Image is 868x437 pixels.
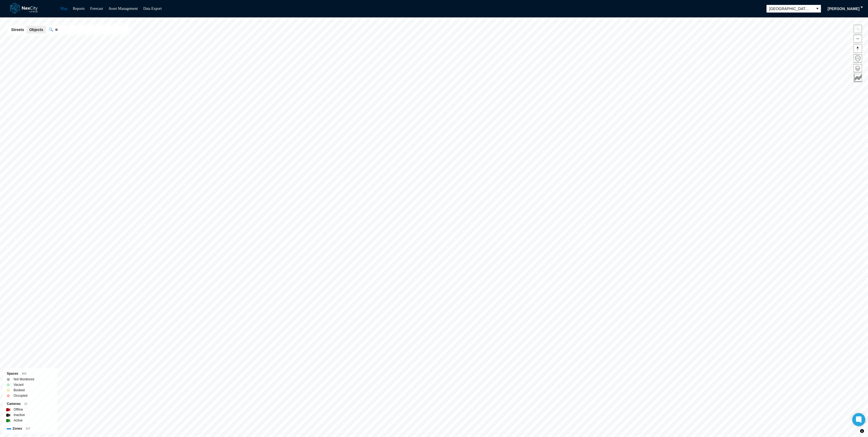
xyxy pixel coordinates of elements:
button: select [814,5,821,13]
a: Map [60,7,67,11]
button: Zoom in [854,25,862,33]
a: Asset Management [109,7,138,11]
span: Zoom in [854,25,862,33]
button: Objects [26,26,46,33]
button: [PERSON_NAME] [824,4,863,13]
span: Reset bearing to north [854,45,862,53]
label: Booked [14,387,25,393]
label: Active [14,418,23,423]
div: Zones [7,426,53,432]
label: Vacant [14,382,23,387]
span: Toggle attribution [860,428,864,434]
label: Inactive [14,412,25,418]
label: Occupied [14,393,27,398]
button: Home [854,54,862,63]
span: Objects [29,27,43,32]
label: Not Monitored [14,377,34,382]
span: 909 [22,372,26,375]
div: Spaces [7,371,53,377]
button: Zoom out [854,35,862,43]
a: Forecast [90,7,103,11]
label: Offline [14,407,23,412]
span: [GEOGRAPHIC_DATA][PERSON_NAME] [769,6,811,11]
span: 537 [26,427,30,430]
a: Data Export [143,7,162,11]
button: Toggle attribution [859,428,865,434]
a: Reports [73,7,85,11]
div: Cameras [7,401,53,407]
span: 33 [24,402,27,405]
span: Streets [11,27,24,32]
button: Key metrics [854,74,862,82]
span: Zoom out [854,35,862,43]
button: Streets [8,26,27,33]
button: Layers management [854,64,862,72]
span: [PERSON_NAME] [828,6,860,11]
button: Reset bearing to north [854,44,862,53]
